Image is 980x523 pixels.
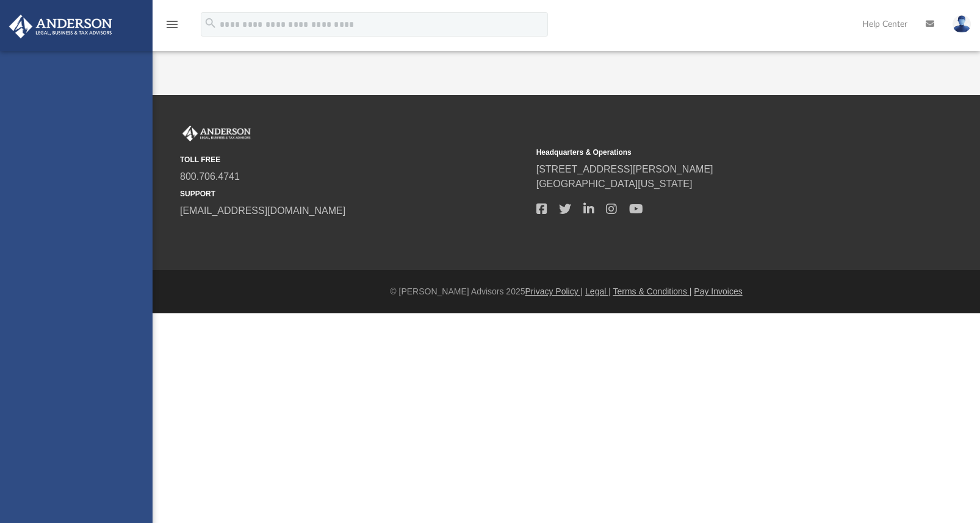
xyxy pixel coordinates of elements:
[204,16,217,30] i: search
[613,286,692,296] a: Terms & Conditions |
[536,179,693,189] a: [GEOGRAPHIC_DATA][US_STATE]
[180,126,253,141] img: Anderson Advisors Platinum Portal
[536,147,884,158] small: Headquarters & Operations
[694,286,742,296] a: Pay Invoices
[153,285,980,298] div: © [PERSON_NAME] Advisors 2025
[180,154,528,165] small: TOLL FREE
[180,188,528,199] small: SUPPORT
[5,15,116,38] img: Anderson Advisors Platinum Portal
[180,205,345,216] a: [EMAIL_ADDRESS][DOMAIN_NAME]
[180,171,240,182] a: 800.706.4741
[953,15,971,33] img: User Pic
[525,286,583,296] a: Privacy Policy |
[536,164,713,174] a: [STREET_ADDRESS][PERSON_NAME]
[165,17,179,32] i: menu
[165,23,179,32] a: menu
[585,286,611,296] a: Legal |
